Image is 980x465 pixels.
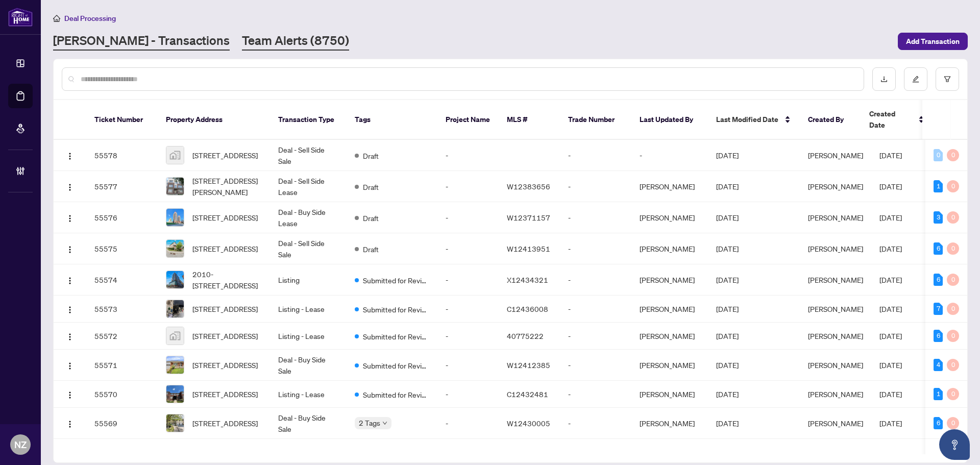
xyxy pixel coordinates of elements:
button: Logo [62,147,78,163]
span: [STREET_ADDRESS] [192,330,258,341]
td: Deal - Buy Side Sale [270,408,347,439]
span: Add Transaction [906,33,960,50]
span: [DATE] [879,151,902,160]
img: thumbnail-img [166,271,184,288]
div: 1 [934,180,943,192]
img: thumbnail-img [166,146,184,164]
img: thumbnail-img [166,178,184,195]
span: [DATE] [879,182,902,191]
th: Project Name [437,100,499,140]
img: thumbnail-img [166,385,184,403]
td: 55578 [86,140,158,171]
th: Last Modified Date [708,100,800,140]
td: 55570 [86,381,158,408]
div: 6 [934,274,943,286]
button: Logo [62,272,78,288]
td: [PERSON_NAME] [631,264,708,296]
td: 55571 [86,350,158,381]
span: [DATE] [879,360,902,370]
td: - [437,296,499,323]
span: W12383656 [507,182,550,191]
td: - [437,233,499,264]
td: - [437,350,499,381]
td: - [560,381,631,408]
span: [STREET_ADDRESS] [192,359,258,371]
td: - [560,296,631,323]
span: [PERSON_NAME] [808,360,863,370]
div: 6 [934,330,943,342]
th: Transaction Type [270,100,347,140]
span: filter [944,76,951,83]
span: [DATE] [879,213,902,222]
img: thumbnail-img [166,300,184,317]
div: 0 [947,303,959,315]
span: X12434321 [507,275,548,284]
th: Trade Number [560,100,631,140]
span: [DATE] [879,304,902,313]
span: Submitted for Review [363,331,429,342]
button: Logo [62,301,78,317]
div: 6 [934,242,943,255]
span: Draft [363,243,379,255]
td: 55574 [86,264,158,296]
div: 0 [947,417,959,429]
span: 40775222 [507,331,544,340]
img: Logo [66,306,74,314]
img: Logo [66,277,74,285]
td: Deal - Buy Side Lease [270,202,347,233]
img: Logo [66,152,74,160]
span: [STREET_ADDRESS] [192,212,258,223]
button: Logo [62,240,78,257]
button: Logo [62,386,78,402]
td: - [437,381,499,408]
span: C12436008 [507,304,548,313]
div: 3 [934,211,943,224]
span: [DATE] [716,360,739,370]
th: Tags [347,100,437,140]
span: download [880,76,888,83]
span: [DATE] [879,244,902,253]
img: thumbnail-img [166,414,184,432]
span: W12413951 [507,244,550,253]
th: Ticket Number [86,100,158,140]
span: [STREET_ADDRESS] [192,388,258,400]
span: [DATE] [879,389,902,399]
span: [DATE] [716,331,739,340]
img: Logo [66,362,74,370]
div: 0 [947,388,959,400]
div: 0 [947,211,959,224]
div: 0 [934,149,943,161]
div: 1 [934,388,943,400]
span: [PERSON_NAME] [808,389,863,399]
span: home [53,15,60,22]
span: [DATE] [716,182,739,191]
td: - [437,202,499,233]
img: thumbnail-img [166,327,184,345]
td: - [560,202,631,233]
img: thumbnail-img [166,209,184,226]
span: Created Date [869,108,912,131]
td: 55576 [86,202,158,233]
span: Last Modified Date [716,114,778,125]
span: [DATE] [716,389,739,399]
span: [DATE] [879,419,902,428]
td: [PERSON_NAME] [631,171,708,202]
button: filter [936,67,959,91]
span: [DATE] [716,304,739,313]
a: Team Alerts (8750) [242,32,349,51]
img: Logo [66,420,74,428]
span: Draft [363,181,379,192]
span: C12432481 [507,389,548,399]
div: 0 [947,274,959,286]
span: [DATE] [716,419,739,428]
td: Deal - Buy Side Sale [270,350,347,381]
td: [PERSON_NAME] [631,323,708,350]
span: [PERSON_NAME] [808,151,863,160]
span: [DATE] [879,275,902,284]
td: - [560,408,631,439]
td: 55577 [86,171,158,202]
span: [DATE] [716,151,739,160]
img: thumbnail-img [166,240,184,257]
td: [PERSON_NAME] [631,350,708,381]
span: 2 Tags [359,417,380,429]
